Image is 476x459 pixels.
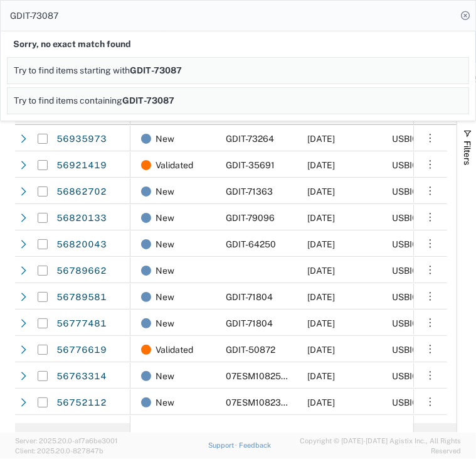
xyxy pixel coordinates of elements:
a: 56763314 [56,367,107,387]
span: USBICES-X [392,134,438,144]
span: New [156,363,174,389]
span: New [156,231,174,257]
span: USBICES-X [392,371,438,381]
span: Try to find items starting with [14,65,130,75]
span: GDIT-79096 [226,213,275,223]
a: 56820043 [56,235,107,255]
a: 56820133 [56,208,107,229]
span: USBICES-X [392,213,438,223]
span: 07ESM1082328 [226,397,292,408]
span: USBICES-X [392,239,438,249]
span: New [156,205,174,231]
span: Filters [462,141,472,165]
a: Feedback [239,441,271,449]
span: 09/29/2025 [307,134,335,144]
a: 56862702 [56,182,107,202]
span: Client: 2025.20.0-827847b [15,447,103,455]
div: Sorry, no exact match found [7,31,469,57]
span: USBICES-X [392,266,438,276]
span: USBICES-X [392,292,438,302]
span: 07ESM1082579 [226,371,292,381]
span: GDIT-73087 [130,65,182,75]
span: GDIT-73087 [122,95,174,105]
span: 09/11/2025 [307,266,335,276]
span: 09/25/2025 [307,186,335,197]
a: Support [208,441,240,449]
a: 56921419 [56,156,107,176]
a: 56789662 [56,261,107,281]
span: New [156,389,174,416]
span: New [156,416,174,442]
span: Validated [156,337,193,363]
span: 09/25/2025 [307,318,335,328]
span: GDIT-64250 [226,239,276,249]
a: 56777481 [56,314,107,334]
span: New [156,178,174,205]
span: GDIT-71804 [226,292,273,302]
span: 09/24/2025 [307,160,335,170]
span: Server: 2025.20.0-af7a6be3001 [15,437,117,445]
a: 56776619 [56,340,107,360]
span: USBICES-X [392,397,438,408]
span: USBICES-X [392,186,438,197]
span: 09/25/2025 [307,213,335,223]
a: 56752112 [56,393,107,413]
span: USBICES-X [392,345,438,355]
span: GDIT-35691 [226,160,275,170]
span: New [156,257,174,284]
span: USBICES-X [392,160,438,170]
a: 56685397 [56,419,107,440]
span: New [156,284,174,310]
span: Copyright © [DATE]-[DATE] Agistix Inc., All Rights Reserved [271,436,461,456]
span: GDIT-71804 [226,318,273,328]
span: GDIT-73264 [226,134,274,144]
span: Validated [156,152,193,178]
span: New [156,310,174,337]
a: 56789581 [56,288,107,308]
span: 09/11/2025 [307,397,335,408]
span: 09/09/2025 [307,371,335,381]
a: 56935973 [56,129,107,149]
span: 09/16/2025 [307,345,335,355]
span: 09/18/2025 [307,239,335,249]
span: GDIT-50872 [226,345,275,355]
input: Search for shipment number, reference number [1,1,457,31]
span: GDIT-71363 [226,186,273,197]
span: New [156,126,174,152]
span: Try to find items containing [14,95,122,105]
span: USBICES-X [392,318,438,328]
span: 09/24/2025 [307,292,335,302]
